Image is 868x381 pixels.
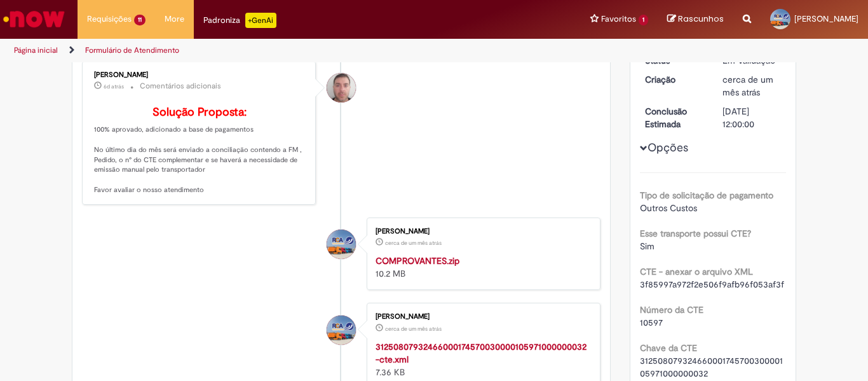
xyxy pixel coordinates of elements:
div: Thais Martins da Silva [327,230,356,259]
div: 7.36 KB [376,340,587,378]
div: [DATE] 12:00:00 [722,105,782,130]
div: 10.2 MB [376,254,587,280]
span: 6d atrás [104,83,124,90]
span: More [165,13,184,25]
a: Página inicial [14,45,58,55]
b: Esse transporte possui CTE? [640,228,751,239]
span: 31250807932466000174570030000105971000000032 [640,355,783,379]
a: COMPROVANTES.zip [376,255,459,267]
div: Padroniza [203,13,276,28]
span: cerca de um mês atrás [385,325,442,333]
b: Tipo de solicitação de pagamento [640,190,773,201]
dt: Criação [635,73,714,86]
small: Comentários adicionais [140,81,221,92]
img: ServiceNow [1,6,67,32]
time: 27/08/2025 12:49:00 [385,239,442,247]
div: [PERSON_NAME] [376,313,587,321]
span: 1 [639,15,648,25]
a: Formulário de Atendimento [85,45,179,55]
b: Solução Proposta: [153,105,247,120]
span: Requisições [87,13,132,25]
span: Rascunhos [678,13,724,25]
div: [PERSON_NAME] [376,228,587,235]
span: cerca de um mês atrás [722,74,773,98]
dt: Conclusão Estimada [635,105,714,130]
a: 31250807932466000174570030000105971000000032-cte.xml [376,341,587,365]
p: 100% aprovado, adicionado a base de pagamentos No último dia do mês será enviado a conciliação co... [94,106,306,195]
span: Sim [640,240,654,252]
time: 27/08/2025 12:46:51 [385,325,442,333]
b: CTE - anexar o arquivo XML [640,266,753,277]
b: Número da CTE [640,304,703,315]
span: [PERSON_NAME] [794,13,858,24]
b: Chave da CTE [640,342,697,354]
div: 27/08/2025 12:48:02 [722,73,782,99]
div: Luiz Carlos Barsotti Filho [327,73,356,102]
time: 27/08/2025 12:48:02 [722,74,773,98]
time: 25/09/2025 19:34:59 [104,83,124,90]
p: +GenAi [245,13,276,28]
span: Outros Custos [640,202,697,214]
span: Favoritos [601,13,636,25]
ul: Trilhas de página [10,39,569,62]
a: Rascunhos [667,13,724,25]
span: 3f85997a972f2e506f9afb96f053af3f [640,279,784,290]
div: Thais Martins da Silva [327,315,356,345]
span: cerca de um mês atrás [385,239,442,247]
div: [PERSON_NAME] [94,71,306,79]
span: 11 [134,15,146,25]
span: 10597 [640,317,663,328]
